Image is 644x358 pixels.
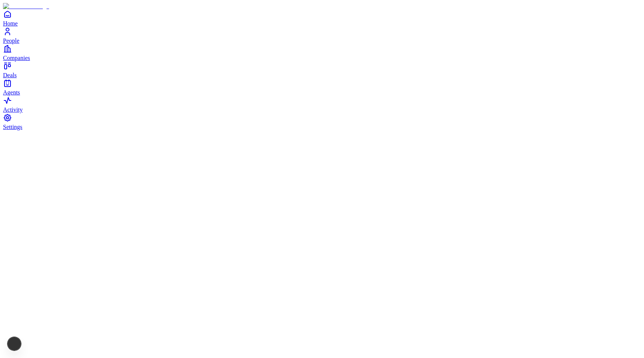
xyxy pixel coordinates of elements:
a: Companies [3,44,641,61]
a: People [3,27,641,44]
span: Activity [3,106,23,113]
a: Activity [3,96,641,113]
img: Item Brain Logo [3,3,49,10]
span: Home [3,20,18,27]
a: Settings [3,113,641,130]
span: Deals [3,72,17,78]
a: Home [3,10,641,27]
span: Companies [3,55,30,61]
span: Settings [3,124,23,130]
span: People [3,37,20,44]
span: Agents [3,89,20,96]
a: Deals [3,61,641,78]
a: Agents [3,79,641,96]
